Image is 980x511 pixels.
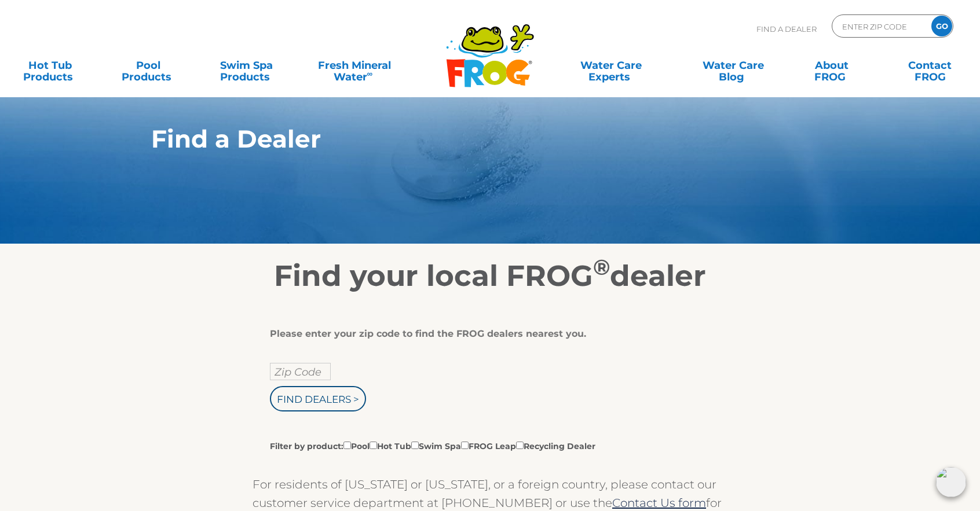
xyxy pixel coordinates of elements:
input: Zip Code Form [841,18,919,35]
a: Hot TubProducts [12,54,88,77]
input: Filter by product:PoolHot TubSwim SpaFROG LeapRecycling Dealer [370,442,377,449]
a: ContactFROG [892,54,968,77]
a: AboutFROG [793,54,870,77]
h1: Find a Dealer [151,125,775,153]
input: Find Dealers > [270,386,366,411]
a: Water CareExperts [548,54,673,77]
input: Filter by product:PoolHot TubSwim SpaFROG LeapRecycling Dealer [516,442,524,449]
h2: Find your local FROG dealer [134,259,846,293]
input: Filter by product:PoolHot TubSwim SpaFROG LeapRecycling Dealer [461,442,469,449]
a: Water CareBlog [695,54,771,77]
div: Please enter your zip code to find the FROG dealers nearest you. [270,328,701,340]
input: Filter by product:PoolHot TubSwim SpaFROG LeapRecycling Dealer [343,442,351,449]
label: Filter by product: Pool Hot Tub Swim Spa FROG Leap Recycling Dealer [270,439,595,452]
sup: ∞ [367,69,373,78]
input: Filter by product:PoolHot TubSwim SpaFROG LeapRecycling Dealer [411,442,419,449]
sup: ® [593,254,610,280]
a: Fresh MineralWater∞ [307,54,403,77]
a: PoolProducts [110,54,187,77]
input: GO [931,16,952,36]
a: Contact Us form [612,496,706,510]
a: Swim SpaProducts [209,54,285,77]
img: openIcon [936,467,966,497]
p: Find A Dealer [756,14,817,43]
